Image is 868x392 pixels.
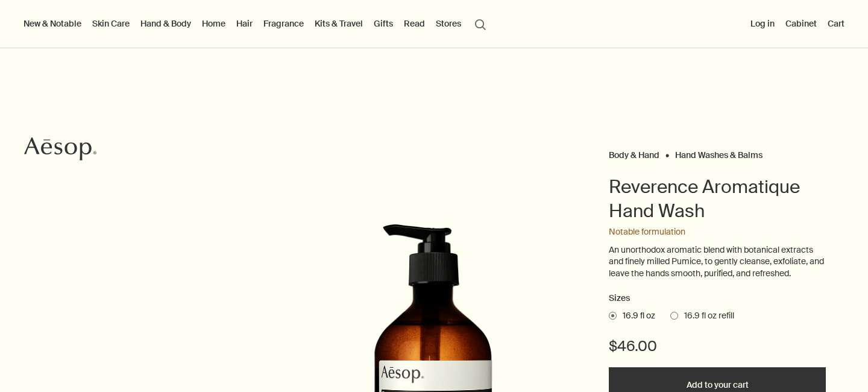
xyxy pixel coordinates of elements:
[433,16,464,31] button: Stores
[24,137,96,161] svg: Aesop
[21,134,99,167] a: Aesop
[21,16,84,31] button: New & Notable
[371,16,395,31] a: Gifts
[609,337,657,356] span: $46.00
[401,16,427,31] a: Read
[675,150,763,155] a: Hand Washes & Balms
[783,16,819,31] a: Cabinet
[748,16,777,31] button: Log in
[234,16,255,31] a: Hair
[609,150,659,155] a: Body & Hand
[138,16,193,31] a: Hand & Body
[825,16,847,31] button: Cart
[312,16,365,31] a: Kits & Travel
[90,16,132,31] a: Skin Care
[617,310,655,322] span: 16.9 fl oz
[261,16,306,31] a: Fragrance
[200,16,228,31] a: Home
[678,310,734,322] span: 16.9 fl oz refill
[609,175,826,223] h1: Reverence Aromatique Hand Wash
[470,12,491,35] button: Open search
[609,291,826,306] h2: Sizes
[609,244,826,280] p: An unorthodox aromatic blend with botanical extracts and finely milled Pumice, to gently cleanse,...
